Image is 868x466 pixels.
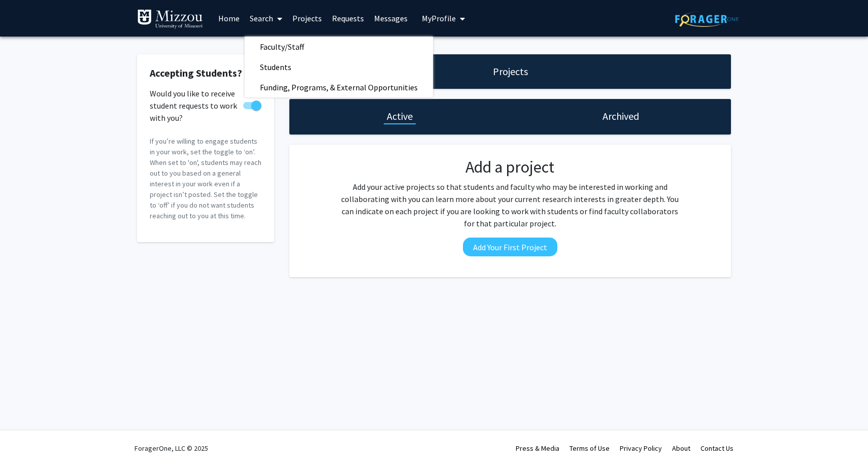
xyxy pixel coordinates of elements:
a: Privacy Policy [620,444,662,453]
iframe: Chat [8,420,43,458]
h2: Accepting Students? [150,67,261,79]
a: Funding, Programs, & External Opportunities [245,80,433,95]
p: Add your active projects so that students and faculty who may be interested in working and collab... [338,181,682,229]
a: Requests [327,1,369,36]
h2: Add a project [338,157,682,177]
span: Funding, Programs, & External Opportunities [245,77,433,97]
span: Students [245,57,307,77]
a: Home [213,1,245,36]
span: Would you like to receive student requests to work with you? [150,87,239,124]
div: ForagerOne, LLC © 2025 [135,430,208,466]
a: Contact Us [700,444,733,453]
p: If you’re willing to engage students in your work, set the toggle to ‘on’. When set to 'on', stud... [150,136,261,221]
button: Add Your First Project [463,238,557,256]
a: About [672,444,690,453]
a: Projects [287,1,327,36]
span: My Profile [422,13,456,23]
a: Messages [369,1,413,36]
span: Faculty/Staff [245,37,319,57]
a: Press & Media [516,444,559,453]
img: University of Missouri Logo [137,9,203,29]
a: Search [245,1,287,36]
h1: Archived [603,109,639,123]
a: Faculty/Staff [245,39,433,54]
a: Students [245,59,433,75]
img: ForagerOne Logo [675,11,739,27]
h1: Projects [493,64,528,79]
a: Terms of Use [570,444,610,453]
h1: Active [387,109,413,123]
